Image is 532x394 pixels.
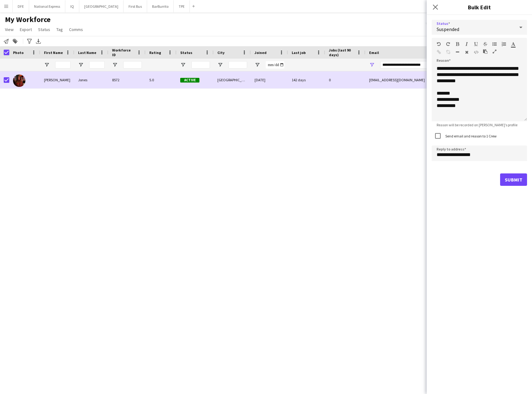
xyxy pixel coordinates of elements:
[437,42,441,47] button: Undo
[54,25,65,34] a: Tag
[55,61,71,69] input: First Name Filter Input
[2,25,16,34] a: View
[500,173,527,186] button: Submit
[180,50,192,55] span: Status
[149,50,161,55] span: Rating
[67,25,85,34] a: Comms
[251,71,288,88] div: [DATE]
[380,61,486,69] input: Email Filter Input
[5,15,50,24] span: My Workforce
[432,123,522,127] span: Reason will be recorded on [PERSON_NAME]’s profile
[11,38,19,45] app-action-btn: Add to tag
[446,42,450,47] button: Redo
[38,27,50,32] span: Status
[229,61,247,69] input: City Filter Input
[69,27,83,32] span: Comms
[124,0,147,12] button: First Bus
[288,71,325,88] div: 142 days
[78,50,96,55] span: Last Name
[266,61,284,69] input: Joined Filter Input
[329,48,354,57] span: Jobs (last 90 days)
[214,71,251,88] div: [GEOGRAPHIC_DATA]
[483,42,487,47] button: Strikethrough
[44,62,50,68] button: Open Filter Menu
[365,71,489,88] div: [EMAIL_ADDRESS][DOMAIN_NAME]
[20,27,32,32] span: Export
[89,61,105,69] input: Last Name Filter Input
[174,0,190,12] button: TPE
[492,42,497,47] button: Unordered List
[483,49,487,54] button: Paste as plain text
[191,61,210,69] input: Status Filter Input
[325,71,365,88] div: 0
[217,50,225,55] span: City
[180,78,199,83] span: Active
[180,62,186,68] button: Open Filter Menu
[474,42,478,47] button: Underline
[5,27,14,32] span: View
[444,134,497,138] label: Send email and reason to 1 Crew
[217,62,223,68] button: Open Filter Menu
[112,48,134,57] span: Workforce ID
[255,62,260,68] button: Open Filter Menu
[427,3,532,11] h3: Bulk Edit
[369,50,379,55] span: Email
[13,74,25,87] img: Taylor Jones
[13,0,29,12] button: DFE
[474,50,478,55] button: HTML Code
[26,38,33,45] app-action-btn: Advanced filters
[40,71,74,88] div: [PERSON_NAME]
[35,38,42,45] app-action-btn: Export XLSX
[65,0,79,12] button: IQ
[464,50,469,55] button: Clear Formatting
[369,62,375,68] button: Open Filter Menu
[292,50,306,55] span: Last job
[78,62,84,68] button: Open Filter Menu
[464,42,469,47] button: Italic
[44,50,63,55] span: First Name
[255,50,267,55] span: Joined
[56,27,63,32] span: Tag
[29,0,65,12] button: National Express
[502,42,506,47] button: Ordered List
[146,71,177,88] div: 5.0
[108,71,146,88] div: 8572
[147,0,174,12] button: BarBurrito
[511,42,515,47] button: Text Color
[492,49,497,54] button: Fullscreen
[455,42,460,47] button: Bold
[123,61,142,69] input: Workforce ID Filter Input
[17,25,34,34] a: Export
[455,50,460,55] button: Horizontal Line
[36,25,53,34] a: Status
[2,38,10,45] app-action-btn: Notify workforce
[13,50,24,55] span: Photo
[74,71,108,88] div: Jones
[79,0,124,12] button: [GEOGRAPHIC_DATA]
[437,26,459,32] span: Suspended
[112,62,118,68] button: Open Filter Menu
